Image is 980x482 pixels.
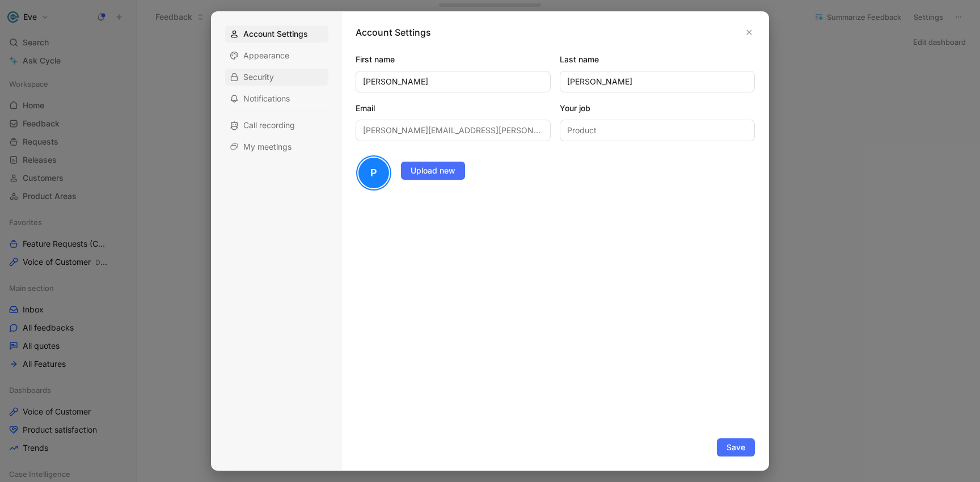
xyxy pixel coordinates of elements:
span: Upload new [411,164,455,177]
div: Appearance [225,47,328,64]
div: Notifications [225,90,328,107]
label: Last name [560,53,755,66]
span: Security [243,71,274,83]
div: Call recording [225,117,328,134]
label: Email [356,102,551,115]
button: Save [717,438,755,456]
span: Notifications [243,93,290,104]
span: Save [726,441,745,454]
span: My meetings [243,141,292,153]
div: Account Settings [225,26,328,43]
div: My meetings [225,138,328,155]
span: Appearance [243,50,289,61]
h1: Account Settings [356,26,431,39]
span: Account Settings [243,28,308,40]
label: Your job [560,102,755,115]
div: P [357,157,390,189]
span: Call recording [243,120,295,131]
button: Upload new [401,162,465,180]
div: Security [225,69,328,86]
label: First name [356,53,551,66]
